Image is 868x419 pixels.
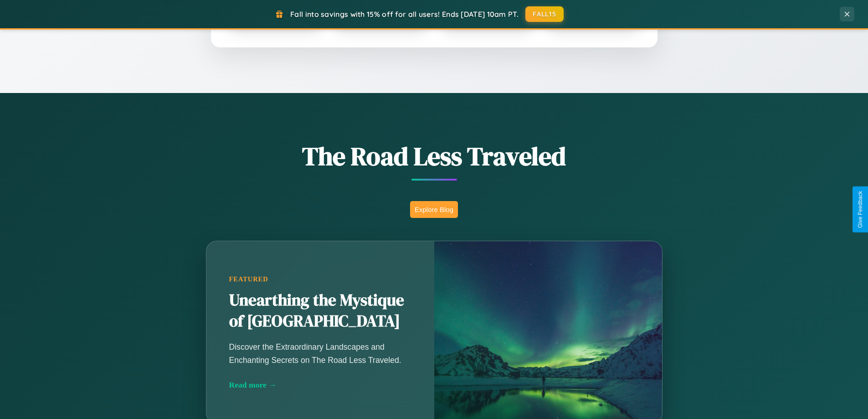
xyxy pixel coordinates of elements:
button: FALL15 [525,6,564,22]
div: Read more → [229,380,411,390]
div: Give Feedback [857,191,863,228]
p: Discover the Extraordinary Landscapes and Enchanting Secrets on The Road Less Traveled. [229,341,411,366]
span: Fall into savings with 15% off for all users! Ends [DATE] 10am PT. [290,10,519,19]
h1: The Road Less Traveled [161,139,708,174]
h2: Unearthing the Mystique of [GEOGRAPHIC_DATA] [229,290,411,332]
button: Explore Blog [410,201,458,218]
div: Featured [229,275,411,283]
